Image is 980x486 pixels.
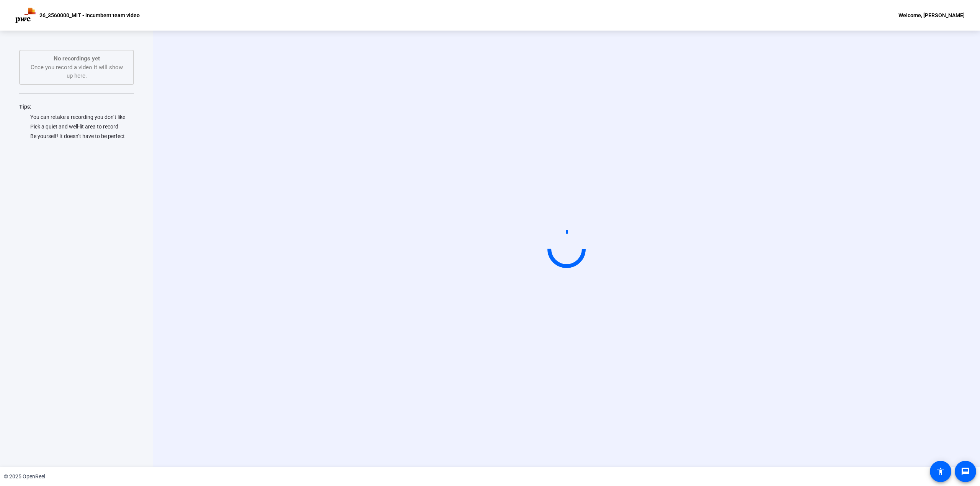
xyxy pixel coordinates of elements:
mat-icon: message [961,467,970,476]
mat-icon: accessibility [936,467,945,476]
img: OpenReel logo [15,8,36,23]
div: © 2025 OpenReel [4,473,45,481]
div: Once you record a video it will show up here. [28,54,126,80]
div: Tips: [19,102,134,111]
p: 26_3560000_MIT - incumbent team video [39,11,140,20]
div: You can retake a recording you don’t like [19,113,134,121]
div: Welcome, [PERSON_NAME] [898,11,965,20]
div: Pick a quiet and well-lit area to record [19,123,134,130]
div: Be yourself! It doesn’t have to be perfect [19,132,134,140]
p: No recordings yet [28,54,126,63]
